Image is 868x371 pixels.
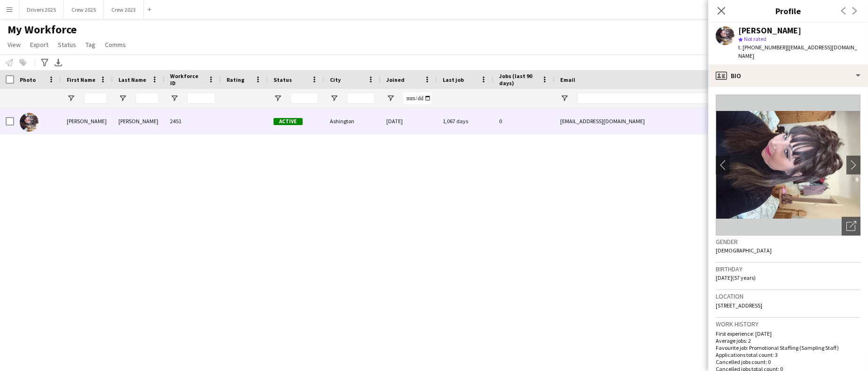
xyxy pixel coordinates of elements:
[386,76,405,83] span: Joined
[54,39,80,51] a: Status
[67,94,75,103] button: Open Filter Menu
[4,39,24,51] a: View
[101,39,130,51] a: Comms
[716,274,756,281] span: [DATE] (57 years)
[20,76,36,83] span: Photo
[61,108,113,134] div: [PERSON_NAME]
[84,93,107,104] input: First Name Filter Input
[493,108,555,134] div: 0
[842,217,860,236] div: Open photos pop-in
[113,108,164,134] div: [PERSON_NAME]
[381,108,437,134] div: [DATE]
[577,93,737,104] input: Email Filter Input
[716,337,860,344] p: Average jobs: 2
[716,292,860,300] h3: Location
[82,39,99,51] a: Tag
[716,358,860,365] p: Cancelled jobs count: 0
[39,57,50,68] app-action-btn: Advanced filters
[64,0,104,19] button: Crew 2025
[58,40,76,49] span: Status
[135,93,159,104] input: Last Name Filter Input
[443,76,464,83] span: Last job
[555,108,743,134] div: [EMAIL_ADDRESS][DOMAIN_NAME]
[708,5,868,17] h3: Profile
[738,44,857,59] span: | [EMAIL_ADDRESS][DOMAIN_NAME]
[164,108,221,134] div: 2451
[716,237,860,246] h3: Gender
[744,35,766,42] span: Not rated
[274,94,282,103] button: Open Filter Menu
[274,118,303,125] span: Active
[738,44,787,51] span: t. [PHONE_NUMBER]
[170,94,179,103] button: Open Filter Menu
[274,76,292,83] span: Status
[403,93,431,104] input: Joined Filter Input
[716,95,860,236] img: Crew avatar or photo
[290,93,319,104] input: Status Filter Input
[118,94,127,103] button: Open Filter Menu
[716,247,772,254] span: [DEMOGRAPHIC_DATA]
[8,23,77,37] span: My Workforce
[104,0,144,19] button: Crew 2023
[187,93,215,104] input: Workforce ID Filter Input
[330,94,338,103] button: Open Filter Menu
[105,40,126,49] span: Comms
[26,39,52,51] a: Export
[19,0,64,19] button: Drivers 2025
[738,26,801,35] div: [PERSON_NAME]
[67,76,95,83] span: First Name
[170,72,204,87] span: Workforce ID
[716,320,860,328] h3: Work history
[716,351,860,358] p: Applications total count: 3
[330,76,341,83] span: City
[20,113,39,132] img: laraine mctaggart
[716,330,860,337] p: First experience: [DATE]
[716,302,762,309] span: [STREET_ADDRESS]
[560,76,575,83] span: Email
[560,94,569,103] button: Open Filter Menu
[86,40,95,49] span: Tag
[8,40,21,49] span: View
[708,64,868,87] div: Bio
[53,57,64,68] app-action-btn: Export XLSX
[227,76,244,83] span: Rating
[324,108,381,134] div: Ashington
[499,72,538,87] span: Jobs (last 90 days)
[118,76,146,83] span: Last Name
[386,94,395,103] button: Open Filter Menu
[437,108,493,134] div: 1,067 days
[716,265,860,273] h3: Birthday
[347,93,375,104] input: City Filter Input
[716,344,860,351] p: Favourite job: Promotional Staffing (Sampling Staff)
[30,40,48,49] span: Export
